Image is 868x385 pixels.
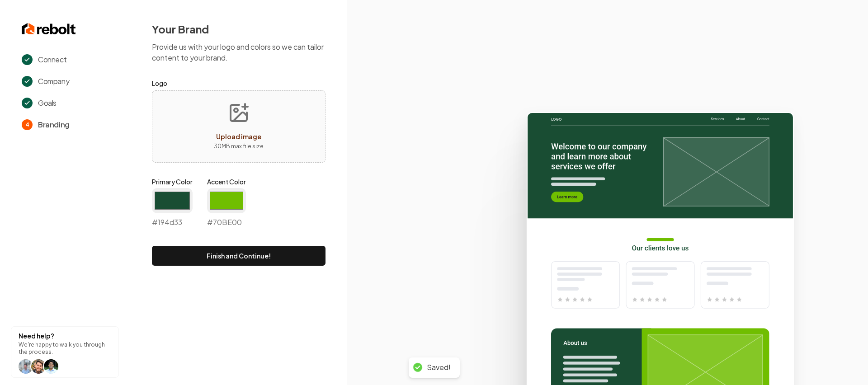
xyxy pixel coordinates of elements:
[38,98,57,108] span: Goals
[22,119,33,130] span: 4
[152,177,193,186] label: Primary Color
[216,132,261,141] span: Upload image
[19,341,111,356] p: We're happy to walk you through the process.
[38,76,69,87] span: Company
[152,22,325,36] h2: Your Brand
[31,359,46,374] img: help icon Will
[38,54,66,65] span: Connect
[427,363,451,372] div: Saved!
[152,42,325,63] p: Provide us with your logo and colors so we can tailor content to your brand.
[44,359,58,374] img: help icon arwin
[19,359,33,374] img: help icon Will
[207,188,246,228] div: #70BE00
[38,119,70,130] span: Branding
[207,95,271,158] button: Upload image
[11,326,119,378] button: Need help?We're happy to walk you through the process.help icon Willhelp icon Willhelp icon arwin
[152,78,325,89] label: Logo
[214,142,264,151] p: 30 MB max file size
[19,332,54,340] strong: Need help?
[207,177,246,186] label: Accent Color
[152,188,193,228] div: #194d33
[22,22,76,36] img: Rebolt Logo
[152,246,325,266] button: Finish and Continue!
